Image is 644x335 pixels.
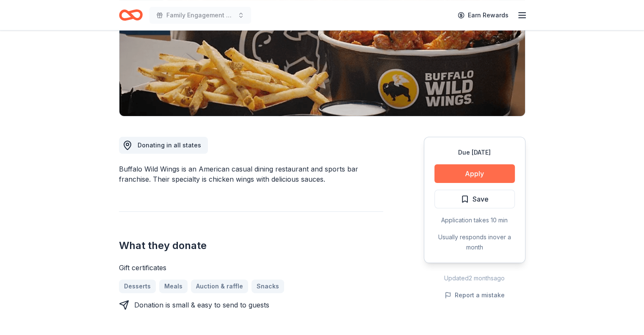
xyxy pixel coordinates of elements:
div: Gift certificates [119,263,383,273]
div: Updated 2 months ago [424,273,525,283]
a: Desserts [119,280,156,293]
span: Donating in all states [138,141,201,149]
div: Application takes 10 min [434,215,515,225]
span: Family Engagement Game night [166,10,234,20]
a: Home [119,5,143,25]
div: Buffalo Wild Wings is an American casual dining restaurant and sports bar franchise. Their specia... [119,164,383,184]
a: Auction & raffle [191,280,248,293]
button: Save [434,190,515,208]
div: Donation is small & easy to send to guests [134,300,269,310]
button: Report a mistake [445,290,505,300]
a: Earn Rewards [453,8,514,23]
h2: What they donate [119,239,383,252]
button: Apply [434,164,515,183]
div: Usually responds in over a month [434,232,515,252]
a: Snacks [252,280,284,293]
a: Meals [159,280,188,293]
div: Due [DATE] [434,147,515,158]
button: Family Engagement Game night [149,7,251,24]
span: Save [473,194,489,205]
